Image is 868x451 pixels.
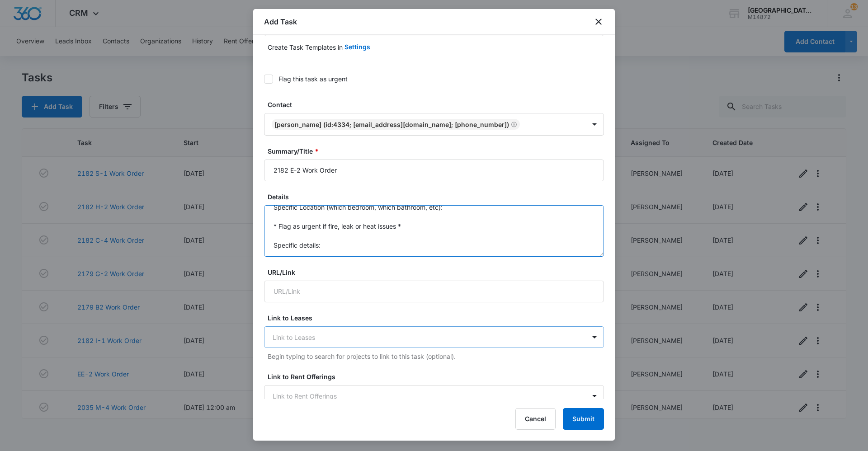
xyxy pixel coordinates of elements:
[268,100,608,109] label: Contact
[274,121,509,128] div: [PERSON_NAME] (ID:4334; [EMAIL_ADDRESS][DOMAIN_NAME]; [PHONE_NUMBER])
[264,160,604,181] input: Summary/Title
[268,372,608,381] label: Link to Rent Offerings
[268,146,608,156] label: Summary/Title
[278,74,348,84] div: Flag this task as urgent
[268,192,608,202] label: Details
[344,36,370,58] button: Settings
[509,121,517,127] div: Remove Regina Jewett (ID:4334; 2rejewett@gmail.com; (970) 302-9020)
[268,42,343,52] p: Create Task Templates in
[268,313,608,323] label: Link to Leases
[515,408,556,430] button: Cancel
[593,16,604,27] button: close
[268,268,608,277] label: URL/Link
[268,352,604,361] p: Begin typing to search for projects to link to this task (optional).
[264,16,297,27] h1: Add Task
[264,281,604,302] input: URL/Link
[264,205,604,257] textarea: Specific Location (which bedroom, which bathroom, etc): * Flag as urgent if fire, leak or heat is...
[563,408,604,430] button: Submit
